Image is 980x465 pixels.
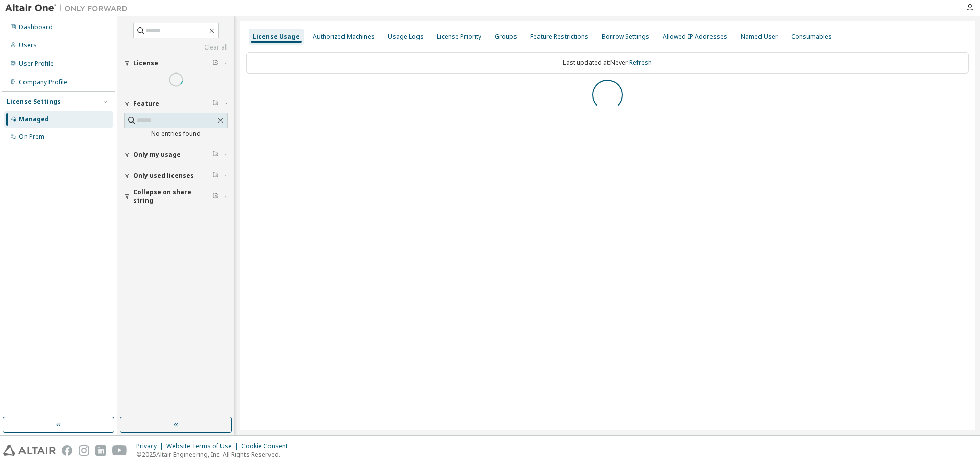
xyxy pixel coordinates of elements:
div: Dashboard [19,23,53,31]
span: Collapse on share string [133,188,212,205]
img: Altair One [5,3,133,13]
div: User Profile [19,60,54,68]
img: youtube.svg [112,445,127,456]
span: Clear filter [212,59,218,67]
span: Clear filter [212,151,218,159]
div: Borrow Settings [602,33,649,41]
div: Groups [495,33,517,41]
span: Only my usage [133,151,181,159]
div: Privacy [136,442,166,450]
div: Feature Restrictions [530,33,589,41]
span: Feature [133,100,159,108]
p: © 2025 Altair Engineering, Inc. All Rights Reserved. [136,450,294,459]
div: Company Profile [19,78,67,86]
div: On Prem [19,133,44,141]
div: Last updated at: Never [246,52,969,74]
span: Clear filter [212,172,218,180]
div: Usage Logs [388,33,424,41]
img: altair_logo.svg [3,445,56,456]
div: Named User [741,33,778,41]
img: linkedin.svg [95,445,106,456]
button: Collapse on share string [124,185,228,208]
a: Clear all [124,43,228,52]
img: facebook.svg [62,445,72,456]
div: No entries found [124,130,228,138]
div: License Settings [7,97,61,106]
div: Users [19,41,37,50]
a: Refresh [629,58,652,67]
span: Only used licenses [133,172,194,180]
div: Managed [19,115,49,124]
span: Clear filter [212,100,218,108]
img: instagram.svg [79,445,89,456]
button: License [124,52,228,75]
div: Allowed IP Addresses [663,33,727,41]
button: Feature [124,92,228,115]
div: License Priority [437,33,481,41]
button: Only my usage [124,143,228,166]
div: Consumables [791,33,832,41]
div: Authorized Machines [313,33,375,41]
div: License Usage [253,33,300,41]
span: Clear filter [212,192,218,201]
div: Website Terms of Use [166,442,241,450]
button: Only used licenses [124,164,228,187]
div: Cookie Consent [241,442,294,450]
span: License [133,59,158,67]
